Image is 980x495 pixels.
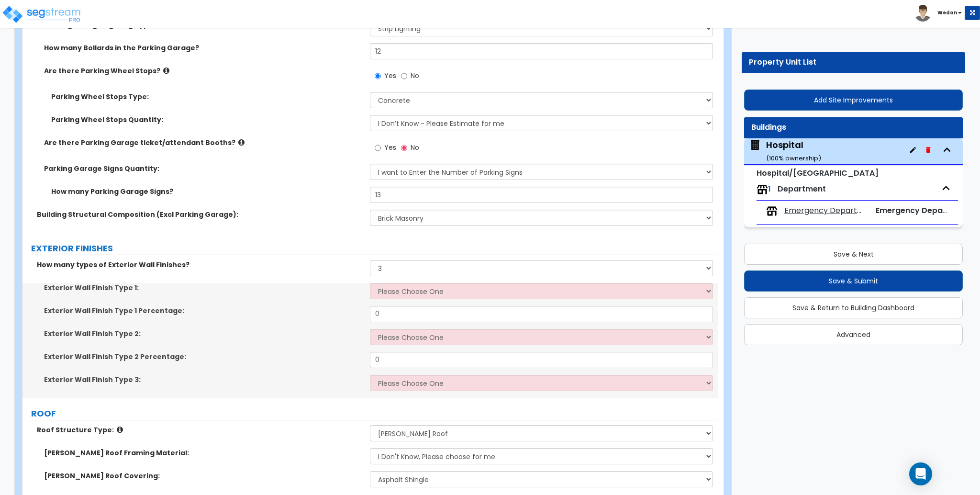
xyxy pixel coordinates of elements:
[44,471,363,481] label: [PERSON_NAME] Roof Covering:
[384,71,396,80] span: Yes
[44,43,363,53] label: How many Bollards in the Parking Garage?
[914,5,931,22] img: avatar.png
[44,283,363,292] label: Exterior Wall Finish Type 1:
[44,352,363,361] label: Exterior Wall Finish Type 2 Percentage:
[937,9,957,16] b: Wedon
[401,143,407,153] input: No
[384,143,396,152] span: Yes
[1,5,83,24] img: logo_pro_r.png
[44,306,363,315] label: Exterior Wall Finish Type 1 Percentage:
[401,71,407,81] input: No
[37,425,363,435] label: Roof Structure Type:
[411,71,419,80] span: No
[744,324,963,345] button: Advanced
[749,139,821,163] span: Hospital
[766,139,821,163] div: Hospital
[44,448,363,458] label: [PERSON_NAME] Roof Framing Material:
[238,139,245,146] i: click for more info!
[744,90,963,111] button: Add Site Improvements
[44,66,363,76] label: Are there Parking Wheel Stops?
[744,297,963,318] button: Save & Return to Building Dashboard
[51,92,363,101] label: Parking Wheel Stops Type:
[766,205,778,217] img: tenants.png
[749,57,958,68] div: Property Unit List
[44,164,363,173] label: Parking Garage Signs Quantity:
[375,143,381,153] input: Yes
[757,168,879,179] small: Hospital/Surgery Center
[51,115,363,124] label: Parking Wheel Stops Quantity:
[778,183,826,194] span: Department
[37,210,363,219] label: Building Structural Composition (Excl Parking Garage):
[766,154,821,163] small: ( 100 % ownership)
[31,242,718,255] label: EXTERIOR FINISHES
[749,139,761,151] img: building.svg
[784,205,867,216] span: Emergency Department
[37,260,363,270] label: How many types of Exterior Wall Finishes?
[744,270,963,292] button: Save & Submit
[768,183,771,194] span: 1
[44,375,363,384] label: Exterior Wall Finish Type 3:
[757,184,768,195] img: tenants.png
[44,329,363,338] label: Exterior Wall Finish Type 2:
[117,426,123,433] i: click for more info!
[411,143,419,152] span: No
[163,67,169,74] i: click for more info!
[751,122,956,133] div: Buildings
[744,244,963,265] button: Save & Next
[31,407,718,420] label: ROOF
[876,205,970,216] span: Emergency Department
[909,462,932,485] div: Open Intercom Messenger
[51,187,363,196] label: How many Parking Garage Signs?
[44,138,363,147] label: Are there Parking Garage ticket/attendant Booths?
[375,71,381,81] input: Yes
